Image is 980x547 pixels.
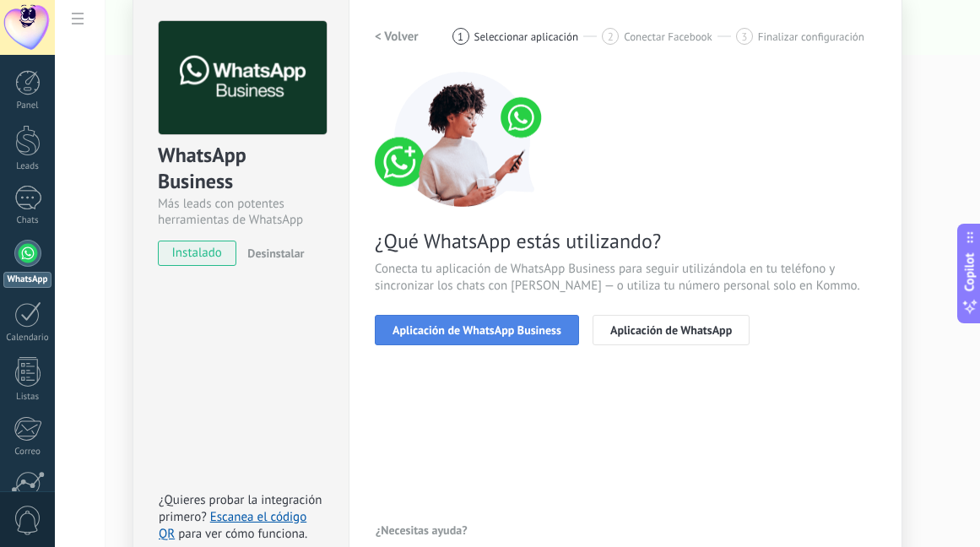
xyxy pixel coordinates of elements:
span: ¿Qué WhatsApp estás utilizando? [375,228,876,254]
span: Aplicación de WhatsApp [610,324,732,336]
div: Más leads con potentes herramientas de WhatsApp [158,196,324,228]
h2: < Volver [375,29,419,45]
button: Desinstalar [241,241,304,266]
span: Copilot [961,253,978,292]
div: Correo [3,447,52,458]
div: Chats [3,215,52,226]
span: ¿Necesitas ayuda? [376,524,468,536]
a: Escanea el código QR [159,509,306,542]
img: connect number [375,72,552,207]
span: Desinstalar [247,246,304,261]
div: Calendario [3,333,52,344]
button: Aplicación de WhatsApp [593,315,750,345]
span: Finalizar configuración [758,30,864,43]
span: 3 [741,30,747,44]
span: Seleccionar aplicación [474,30,579,43]
span: Aplicación de WhatsApp Business [393,324,561,336]
span: Conecta tu aplicación de WhatsApp Business para seguir utilizándola en tu teléfono y sincronizar ... [375,261,876,295]
span: instalado [159,241,236,266]
img: logo_main.png [159,21,327,135]
button: ¿Necesitas ayuda? [375,517,468,543]
span: 1 [458,30,463,44]
span: ¿Quieres probar la integración primero? [159,492,322,525]
div: Panel [3,100,52,111]
span: Conectar Facebook [624,30,712,43]
span: 2 [608,30,614,44]
span: para ver cómo funciona. [178,526,307,542]
div: WhatsApp Business [158,142,324,196]
div: Leads [3,161,52,172]
div: WhatsApp [3,272,51,288]
button: < Volver [375,21,419,51]
div: Listas [3,392,52,403]
button: Aplicación de WhatsApp Business [375,315,579,345]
